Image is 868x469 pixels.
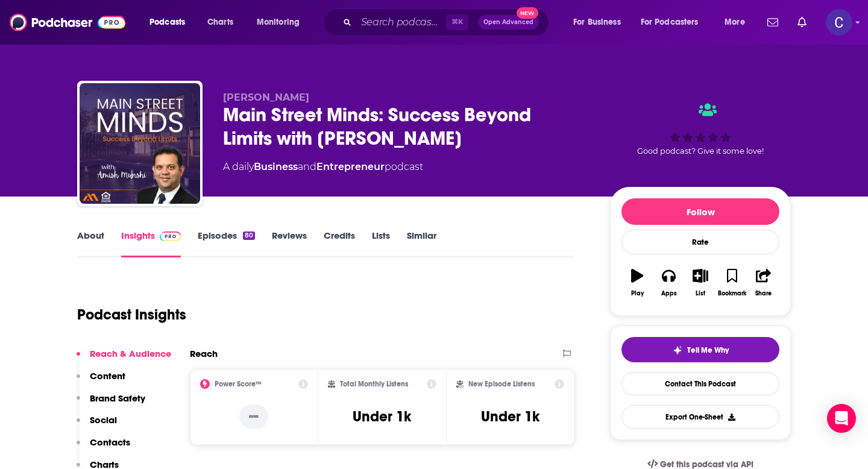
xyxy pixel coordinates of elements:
button: Content [77,370,125,392]
div: Bookmark [718,290,746,297]
a: Business [254,161,298,172]
button: Play [621,261,653,304]
button: Share [748,261,779,304]
button: Show profile menu [826,9,852,36]
img: Podchaser Pro [160,231,181,241]
img: User Profile [826,9,852,36]
span: New [517,7,538,19]
span: For Podcasters [641,14,699,31]
div: Apps [661,290,677,297]
div: Good podcast? Give it some love! [610,92,791,166]
a: Show notifications dropdown [763,12,783,33]
button: open menu [565,13,636,32]
button: Bookmark [716,261,747,304]
a: InsightsPodchaser Pro [121,230,181,257]
a: Entrepreneur [316,161,385,172]
a: Charts [200,13,241,32]
a: Show notifications dropdown [793,12,811,33]
button: Brand Safety [77,392,145,415]
h3: Under 1k [481,408,539,426]
span: ⌘ K [446,14,468,30]
img: Main Street Minds: Success Beyond Limits with Amish Munshi [80,83,200,204]
button: Follow [621,198,779,225]
button: open menu [248,13,315,32]
div: Search podcasts, credits, & more... [335,8,561,36]
button: Apps [653,261,684,304]
span: More [725,14,745,31]
div: 80 [243,231,255,240]
button: tell me why sparkleTell Me Why [621,337,779,362]
span: and [298,161,316,172]
button: Export One-Sheet [621,405,779,429]
h3: Under 1k [353,408,411,426]
h2: Total Monthly Listens [340,380,408,388]
span: Open Advanced [483,19,533,25]
div: Rate [621,230,779,254]
span: Podcasts [149,14,185,31]
span: For Business [573,14,621,31]
img: Podchaser - Follow, Share and Rate Podcasts [10,11,125,34]
button: Reach & Audience [77,348,171,370]
h1: Podcast Insights [77,306,186,324]
p: Content [90,370,125,382]
div: Play [631,290,644,297]
p: Social [90,414,117,426]
a: Credits [324,230,355,257]
button: open menu [633,13,716,32]
div: Open Intercom Messenger [827,404,856,433]
p: -- [239,404,268,429]
a: Episodes80 [198,230,255,257]
a: Similar [407,230,436,257]
h2: Reach [190,348,218,359]
img: tell me why sparkle [673,345,682,355]
div: List [696,290,705,297]
p: Brand Safety [90,392,145,404]
button: List [685,261,716,304]
button: open menu [716,13,760,32]
div: Share [755,290,772,297]
button: Social [77,414,117,436]
span: Logged in as publicityxxtina [826,9,852,36]
div: A daily podcast [223,160,423,174]
input: Search podcasts, credits, & more... [356,13,446,32]
span: Good podcast? Give it some love! [637,146,764,156]
p: Reach & Audience [90,348,171,359]
a: About [77,230,104,257]
span: [PERSON_NAME] [223,92,309,103]
button: Open AdvancedNew [478,15,539,30]
a: Lists [372,230,390,257]
span: Monitoring [257,14,300,31]
button: open menu [141,13,201,32]
a: Contact This Podcast [621,372,779,395]
p: Contacts [90,436,130,448]
span: Charts [207,14,233,31]
button: Contacts [77,436,130,459]
h2: Power Score™ [215,380,262,388]
h2: New Episode Listens [468,380,535,388]
span: Tell Me Why [687,345,729,355]
a: Reviews [272,230,307,257]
